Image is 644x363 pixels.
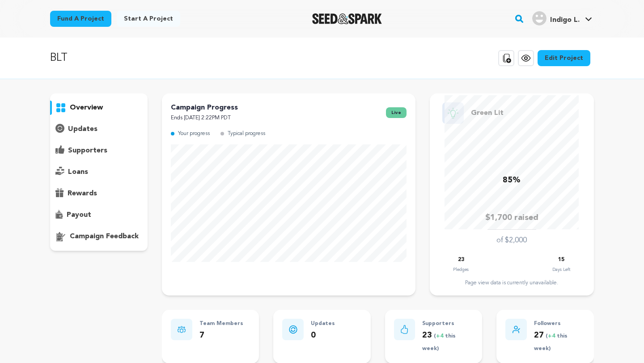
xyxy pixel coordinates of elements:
a: Fund a project [50,11,111,27]
p: loans [68,167,88,177]
p: Followers [534,319,585,329]
p: of $2,000 [496,235,527,246]
p: 23 [422,329,473,355]
button: campaign feedback [50,229,148,244]
span: +4 [436,333,445,339]
a: Edit Project [538,50,590,66]
div: Indigo L.'s Profile [532,11,580,25]
p: supporters [68,145,107,156]
span: ( this week) [534,333,568,352]
p: Days Left [552,265,570,274]
p: 23 [458,255,464,265]
p: Campaign Progress [171,102,238,113]
button: loans [50,165,148,179]
a: Indigo L.'s Profile [530,9,594,25]
span: +4 [548,333,557,339]
p: Your progress [178,129,210,139]
img: Seed&Spark Logo Dark Mode [312,13,382,24]
button: updates [50,122,148,136]
button: payout [50,208,148,222]
p: Ends [DATE] 2:22PM PDT [171,113,238,123]
p: 27 [534,329,585,355]
p: Supporters [422,319,473,329]
span: live [386,107,407,118]
p: Pledges [453,265,469,274]
span: Indigo L. [550,17,580,24]
button: rewards [50,186,148,201]
p: updates [68,124,97,135]
p: Updates [311,319,335,329]
span: Indigo L.'s Profile [530,9,594,28]
button: supporters [50,144,148,158]
p: overview [70,102,103,113]
p: rewards [68,188,97,199]
a: Seed&Spark Homepage [312,13,382,24]
p: 7 [199,329,243,342]
p: 85% [503,174,521,187]
div: Page view data is currently unavailable. [439,279,585,287]
span: ( this week) [422,333,456,352]
img: user.png [532,11,547,25]
button: overview [50,101,148,115]
p: Typical progress [228,129,265,139]
p: campaign feedback [70,231,139,242]
p: 15 [558,255,564,265]
a: Start a project [117,11,180,27]
p: BLT [50,50,68,66]
p: Team Members [199,319,243,329]
p: payout [67,210,91,220]
p: 0 [311,329,335,342]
